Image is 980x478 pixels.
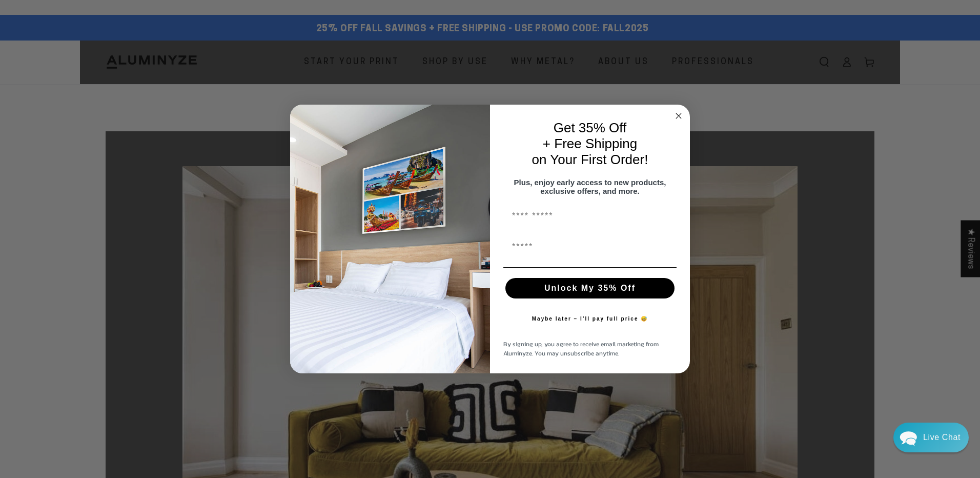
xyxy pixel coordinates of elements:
[543,136,637,151] span: + Free Shipping
[527,309,654,329] button: Maybe later – I’ll pay full price 😅
[290,105,490,373] img: 728e4f65-7e6c-44e2-b7d1-0292a396982f.jpeg
[554,120,627,135] span: Get 35% Off
[532,152,648,167] span: on Your First Order!
[923,423,961,452] div: Contact Us Directly
[503,267,677,268] img: underline
[672,110,685,122] button: Close dialog
[893,423,969,452] div: Chat widget toggle
[505,278,675,298] button: Unlock My 35% Off
[514,178,666,195] span: Plus, enjoy early access to new products, exclusive offers, and more.
[503,340,659,358] span: By signing up, you agree to receive email marketing from Aluminyze. You may unsubscribe anytime.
